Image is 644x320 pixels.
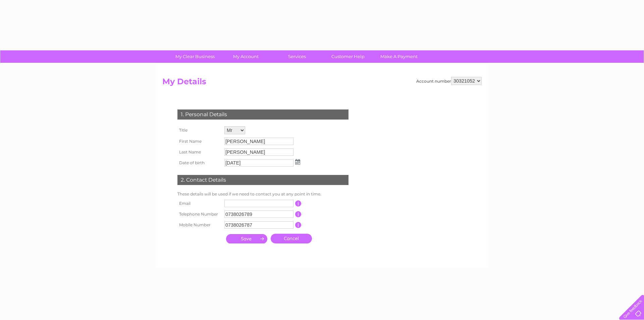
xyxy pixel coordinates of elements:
[176,209,223,220] th: Telephone Number
[177,175,348,185] div: 2. Contact Details
[167,50,223,63] a: My Clear Business
[226,234,267,243] input: Submit
[295,222,302,228] input: Information
[176,190,350,198] td: These details will be used if we need to contact you at any point in time.
[416,77,482,85] div: Account number
[176,157,223,168] th: Date of birth
[218,50,274,63] a: My Account
[271,234,312,243] a: Cancel
[176,220,223,230] th: Mobile Number
[176,147,223,157] th: Last Name
[162,77,482,90] h2: My Details
[176,125,223,136] th: Title
[371,50,427,63] a: Make A Payment
[320,50,376,63] a: Customer Help
[269,50,325,63] a: Services
[177,109,348,120] div: 1. Personal Details
[295,211,302,217] input: Information
[295,159,300,165] img: ...
[176,198,223,209] th: Email
[295,200,302,207] input: Information
[176,136,223,147] th: First Name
